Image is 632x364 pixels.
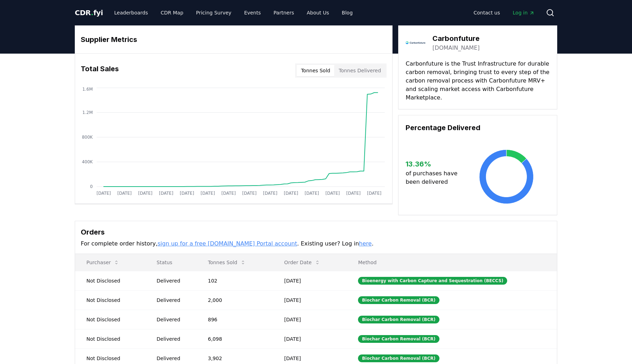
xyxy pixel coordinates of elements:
[359,240,372,247] a: here
[75,329,145,348] td: Not Disclosed
[273,310,347,329] td: [DATE]
[82,159,93,164] tspan: 400K
[406,60,550,102] p: Carbonfuture is the Trust Infrastructure for durable carbon removal, bringing trust to every step...
[196,310,273,329] td: 896
[358,335,439,343] div: Biochar Carbon Removal (BCR)
[297,65,334,76] button: Tonnes Sold
[190,6,237,19] a: Pricing Survey
[279,255,326,269] button: Order Date
[358,316,439,323] div: Biochar Carbon Removal (BCR)
[90,184,93,189] tspan: 0
[83,110,93,115] tspan: 1.2M
[334,65,385,76] button: Tonnes Delivered
[91,8,93,17] span: .
[157,316,191,323] div: Delivered
[180,191,194,196] tspan: [DATE]
[406,169,463,186] p: of purchases have been delivered
[117,191,132,196] tspan: [DATE]
[268,6,300,19] a: Partners
[367,191,382,196] tspan: [DATE]
[75,310,145,329] td: Not Disclosed
[158,240,297,247] a: sign up for a free [DOMAIN_NAME] Portal account
[221,191,236,196] tspan: [DATE]
[202,255,251,269] button: Tonnes Sold
[81,239,551,248] p: For complete order history, . Existing user? Log in .
[432,33,480,44] h3: Carbonfuture
[196,290,273,310] td: 2,000
[468,6,506,19] a: Contact us
[242,191,257,196] tspan: [DATE]
[326,191,340,196] tspan: [DATE]
[155,6,189,19] a: CDR Map
[157,297,191,304] div: Delivered
[109,6,154,19] a: Leaderboards
[301,6,335,19] a: About Us
[201,191,215,196] tspan: [DATE]
[336,6,358,19] a: Blog
[273,290,347,310] td: [DATE]
[109,6,358,19] nav: Main
[305,191,319,196] tspan: [DATE]
[75,8,103,18] a: CDR.fyi
[83,87,93,92] tspan: 1.6M
[358,277,507,285] div: Bioenergy with Carbon Capture and Sequestration (BECCS)
[406,33,425,53] img: Carbonfuture-logo
[513,9,535,16] span: Log in
[97,191,111,196] tspan: [DATE]
[406,122,550,133] h3: Percentage Delivered
[406,159,463,169] h3: 13.36 %
[82,135,93,140] tspan: 800K
[273,329,347,348] td: [DATE]
[358,354,439,362] div: Biochar Carbon Removal (BCR)
[159,191,174,196] tspan: [DATE]
[432,44,480,52] a: [DOMAIN_NAME]
[81,63,119,78] h3: Total Sales
[75,290,145,310] td: Not Disclosed
[358,296,439,304] div: Biochar Carbon Removal (BCR)
[81,255,125,269] button: Purchaser
[263,191,278,196] tspan: [DATE]
[75,271,145,290] td: Not Disclosed
[138,191,153,196] tspan: [DATE]
[81,34,387,45] h3: Supplier Metrics
[507,6,540,19] a: Log in
[81,227,551,237] h3: Orders
[157,277,191,284] div: Delivered
[157,355,191,362] div: Delivered
[238,6,266,19] a: Events
[273,271,347,290] td: [DATE]
[75,8,103,17] span: CDR fyi
[196,271,273,290] td: 102
[284,191,298,196] tspan: [DATE]
[468,6,540,19] nav: Main
[352,259,551,266] p: Method
[196,329,273,348] td: 6,098
[157,335,191,342] div: Delivered
[151,259,191,266] p: Status
[346,191,361,196] tspan: [DATE]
